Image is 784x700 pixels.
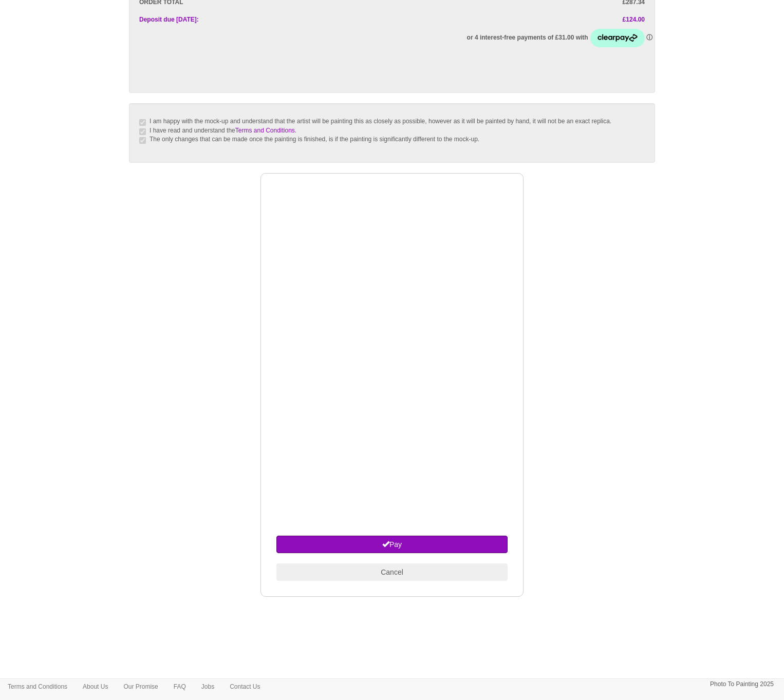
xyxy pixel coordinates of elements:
input: I am happy with the mock-up and understand that the artist will be painting this as closely as po... [139,119,146,126]
a: Terms and Conditions [235,127,295,134]
a: About Us [75,679,116,694]
button: Cancel [276,563,508,581]
input: I have read and understand theTerms and Conditions. [139,128,146,135]
button: Pay [276,536,508,553]
label: £124.00 [392,15,652,24]
a: Our Promise [116,679,165,694]
span: or 4 interest-free payments of £31.00 with [467,34,590,41]
p: Photo To Painting 2025 [710,679,774,690]
a: Information - Opens a dialog [646,34,652,41]
a: Contact Us [222,679,268,694]
label: The only changes that can be made once the painting is finished, is if the painting is significan... [150,136,479,143]
iframe: Secure payment input frame [274,187,510,527]
label: Deposit due [DATE]: [132,15,392,24]
a: Jobs [194,679,222,694]
label: I have read and understand the . [150,127,296,134]
input: The only changes that can be made once the painting is finished, is if the painting is significan... [139,137,146,144]
label: I am happy with the mock-up and understand that the artist will be painting this as closely as po... [150,118,611,125]
a: FAQ [166,679,194,694]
